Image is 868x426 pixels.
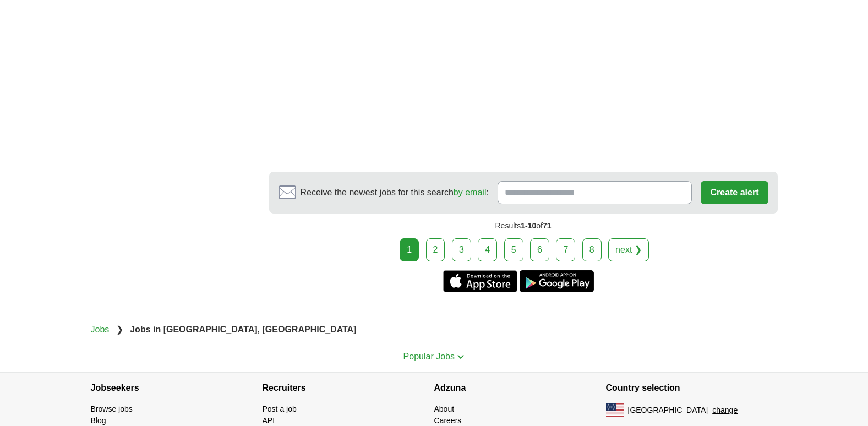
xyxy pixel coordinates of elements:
a: 3 [452,238,471,261]
button: change [712,405,738,416]
a: 8 [582,238,602,261]
a: Post a job [263,405,297,413]
a: 4 [478,238,497,261]
img: US flag [606,403,624,417]
div: Results of [269,214,778,238]
a: About [434,405,455,413]
a: 2 [426,238,445,261]
span: Popular Jobs [403,352,455,361]
button: Create alert [701,181,768,204]
span: [GEOGRAPHIC_DATA] [628,405,708,416]
a: Careers [434,416,462,425]
a: Get the Android app [520,270,594,292]
div: 1 [400,238,419,261]
a: 7 [556,238,575,261]
h4: Country selection [606,373,778,403]
a: Jobs [91,325,110,334]
a: 6 [530,238,549,261]
span: 71 [543,221,552,230]
a: API [263,416,275,425]
a: Browse jobs [91,405,133,413]
strong: Jobs in [GEOGRAPHIC_DATA], [GEOGRAPHIC_DATA] [130,325,356,334]
a: Blog [91,416,106,425]
span: ❯ [116,325,123,334]
img: toggle icon [457,354,465,359]
a: 5 [504,238,523,261]
span: 1-10 [521,221,536,230]
a: Get the iPhone app [443,270,517,292]
a: next ❯ [608,238,649,261]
